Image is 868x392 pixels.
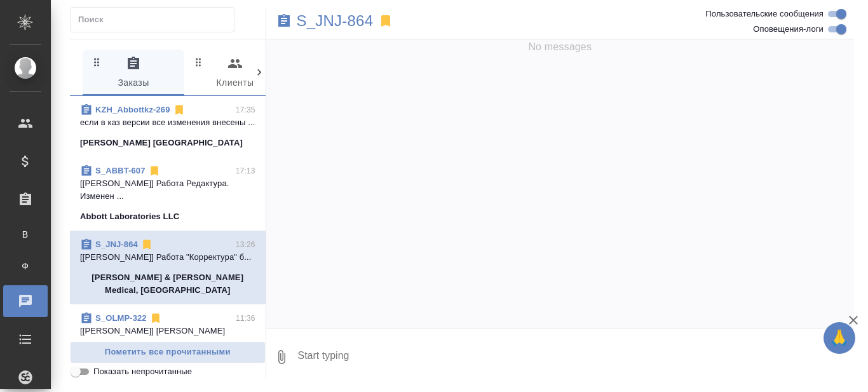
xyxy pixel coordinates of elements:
[80,210,179,223] p: Abbott Laboratories LLC
[80,177,255,203] p: [[PERSON_NAME]] Работа Редактура. Изменен ...
[95,105,170,114] a: KZH_Abbottkz-269
[80,271,255,297] p: [PERSON_NAME] & [PERSON_NAME] Medical, [GEOGRAPHIC_DATA]
[16,260,35,273] span: Ф
[93,365,192,378] span: Показать непрочитанные
[297,15,374,27] a: S_JNJ-864
[236,312,255,325] p: 11:36
[829,325,850,351] span: 🙏
[10,222,41,247] a: В
[16,228,35,241] span: В
[193,56,205,68] svg: Зажми и перетащи, чтобы поменять порядок вкладок
[80,137,243,149] p: [PERSON_NAME] [GEOGRAPHIC_DATA]
[236,104,255,116] p: 17:35
[80,325,255,350] p: [[PERSON_NAME]] [PERSON_NAME] подверстки....
[70,157,266,231] div: S_ABBT-60717:13[[PERSON_NAME]] Работа Редактура. Изменен ...Abbott Laboratories LLC
[528,39,592,55] span: No messages
[95,313,147,323] a: S_OLMP-322
[80,251,255,264] p: [[PERSON_NAME]] Работа "Корректура" б...
[77,345,259,360] span: Пометить все прочитанными
[705,8,824,20] span: Пользовательские сообщения
[236,165,255,177] p: 17:13
[824,322,855,354] button: 🙏
[10,253,41,279] a: Ф
[95,240,138,249] a: S_JNJ-864
[70,341,266,363] button: Пометить все прочитанными
[78,11,234,29] input: Поиск
[753,23,824,36] span: Оповещения-логи
[80,116,255,129] p: если в каз версии все изменения внесены ...
[90,56,177,91] span: Заказы
[95,166,146,175] a: S_ABBT-607
[70,231,266,304] div: S_JNJ-86413:26[[PERSON_NAME]] Работа "Корректура" б...[PERSON_NAME] & [PERSON_NAME] Medical, [GEO...
[70,304,266,378] div: S_OLMP-32211:36[[PERSON_NAME]] [PERSON_NAME] подверстки....OLYMPUS
[192,56,278,91] span: Клиенты
[148,165,161,177] svg: Отписаться
[236,238,255,251] p: 13:26
[70,96,266,157] div: KZH_Abbottkz-26917:35если в каз версии все изменения внесены ...[PERSON_NAME] [GEOGRAPHIC_DATA]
